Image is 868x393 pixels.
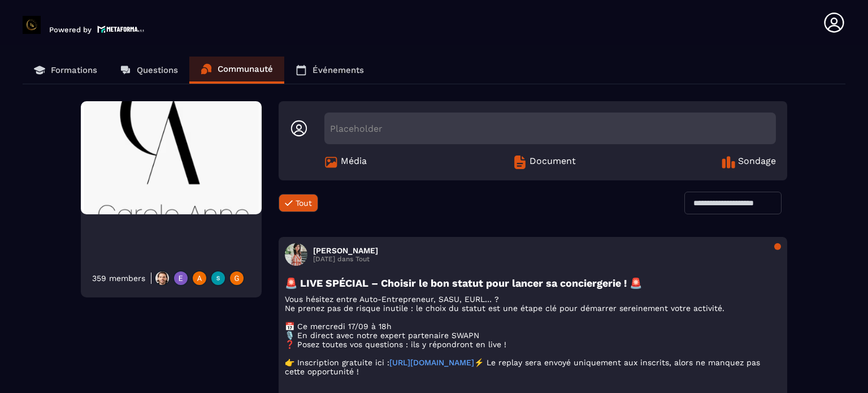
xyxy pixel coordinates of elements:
img: logo [97,24,145,34]
img: Community background [81,101,262,214]
h3: 🚨 LIVE SPÉCIAL – Choisir le bon statut pour lancer sa conciergerie ! 🚨 [285,277,781,289]
p: Formations [51,65,97,75]
span: Tout [296,198,312,208]
span: Sondage [738,156,776,169]
p: Communauté [218,64,273,74]
span: Média [341,156,367,169]
a: [URL][DOMAIN_NAME] [389,358,474,367]
a: Communauté [189,57,284,84]
a: Événements [284,57,375,84]
p: Questions [137,65,178,75]
img: logo-branding [23,16,41,34]
h3: [PERSON_NAME] [313,246,378,255]
a: Questions [108,57,189,84]
img: https://production-metaforma-bucket.s3.fr-par.scw.cloud/production-metaforma-bucket/users/June202... [173,270,189,286]
div: 359 members [92,274,145,283]
img: https://production-metaforma-bucket.s3.fr-par.scw.cloud/production-metaforma-bucket/users/May2025... [210,270,226,286]
a: Formations [23,57,108,84]
p: Événements [313,65,364,75]
img: https://production-metaforma-bucket.s3.fr-par.scw.cloud/production-metaforma-bucket/users/Septemb... [229,270,245,286]
span: Document [530,156,576,169]
div: Placeholder [324,113,776,144]
img: https://production-metaforma-bucket.s3.fr-par.scw.cloud/production-metaforma-bucket/users/Novembe... [154,270,170,286]
p: Powered by [49,25,92,34]
p: [DATE] dans Tout [313,255,378,263]
img: https://production-metaforma-bucket.s3.fr-par.scw.cloud/production-metaforma-bucket/users/May2025... [192,270,207,286]
p: Vous hésitez entre Auto-Entrepreneur, SASU, EURL… ? Ne prenez pas de risque inutile : le choix du... [285,295,781,376]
